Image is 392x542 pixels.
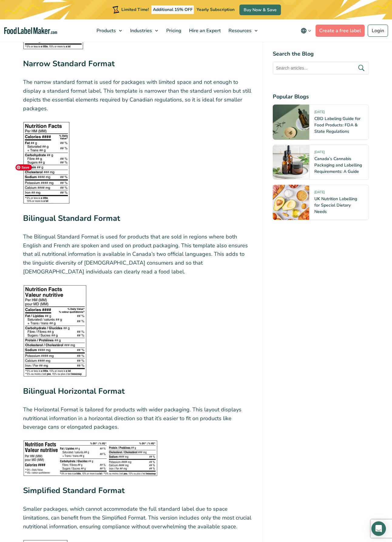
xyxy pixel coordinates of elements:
a: Pricing [163,19,184,42]
span: [DATE] [314,190,325,197]
span: Resources [227,27,252,34]
p: Smaller packages, which cannot accommodate the full standard label due to space limitations, can ... [23,505,253,531]
strong: Simplified Standard Format [23,485,125,496]
span: Additional 15% OFF [151,5,194,14]
span: Limited Time! [121,7,149,12]
a: Industries [127,19,161,42]
img: Black and white Bilingual Standard Format nutrition label displaying nutrient details in both Eng... [23,285,87,377]
span: Yearly Subscription [197,7,235,12]
span: Save [15,164,32,170]
strong: Bilingual Standard Format [23,213,120,224]
a: Buy Now & Save [239,5,281,15]
h4: Popular Blogs [273,93,369,101]
strong: Narrow Standard Format [23,58,115,69]
span: Pricing [164,27,182,34]
a: UK Nutrition Labelling for Special Dietary Needs [314,196,357,214]
span: Products [95,27,117,34]
p: The Horizontal Format is tailored for products with wider packaging. This layout displays nutriti... [23,405,253,431]
span: Industries [128,27,153,34]
a: Canada’s Cannabis Packaging and Labelling Requirements: A Guide [314,156,362,174]
span: [DATE] [314,150,325,157]
p: The narrow standard format is used for packages with limited space and not enough to display a st... [23,78,253,113]
a: Resources [225,19,261,42]
strong: Bilingual Horizontal Format [23,386,125,396]
a: Products [93,19,125,42]
a: CBD Labeling Guide for Food Products: FDA & State Regulations [314,116,360,134]
span: Hire an Expert [187,27,221,34]
h4: Search the Blog [273,50,369,58]
img: Black and white Narrow Standard Format nutrition label with essential nutrient information arrang... [23,122,70,204]
input: Search articles... [273,62,369,74]
img: Black and white Bilingual Horizontal Format nutrition label with nutrient information presented s... [23,440,158,476]
span: [DATE] [314,110,325,117]
div: Open Intercom Messenger [371,521,386,536]
a: Login [368,25,388,37]
a: Create a free label [316,25,365,37]
p: The Bilingual Standard Format is used for products that are sold in regions where both English an... [23,232,253,276]
a: Hire an Expert [185,19,223,42]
